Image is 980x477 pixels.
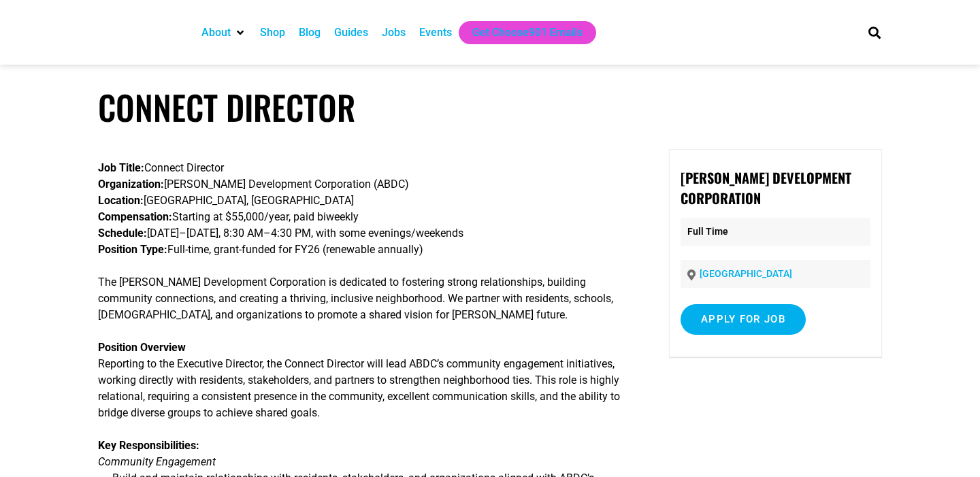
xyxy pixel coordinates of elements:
[472,24,583,41] a: Get Choose901 Emails
[98,87,882,127] h1: Connect Director
[98,274,630,323] p: The [PERSON_NAME] Development Corporation is dedicated to fostering strong relationships, buildin...
[195,21,253,44] div: About
[681,218,870,246] p: Full Time
[681,167,851,208] strong: [PERSON_NAME] Development Corporation
[98,178,164,191] strong: Organization:
[98,243,167,256] strong: Position Type:
[195,21,845,44] nav: Main nav
[98,161,144,174] strong: Job Title:
[260,24,285,41] a: Shop
[334,24,368,41] a: Guides
[201,24,231,41] a: About
[98,340,630,421] p: Reporting to the Executive Director, the Connect Director will lead ABDC’s community engagement i...
[864,21,886,44] div: Search
[98,210,172,223] strong: Compensation:
[98,160,630,258] p: Connect Director [PERSON_NAME] Development Corporation (ABDC) [GEOGRAPHIC_DATA], [GEOGRAPHIC_DATA...
[98,341,186,354] strong: Position Overview
[700,268,792,279] a: [GEOGRAPHIC_DATA]
[98,227,147,240] strong: Schedule:
[681,304,806,335] input: Apply for job
[419,24,452,41] a: Events
[382,24,406,41] a: Jobs
[98,455,216,468] em: Community Engagement
[98,194,144,207] strong: Location:
[299,24,321,41] a: Blog
[98,439,199,452] strong: Key Responsibilities:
